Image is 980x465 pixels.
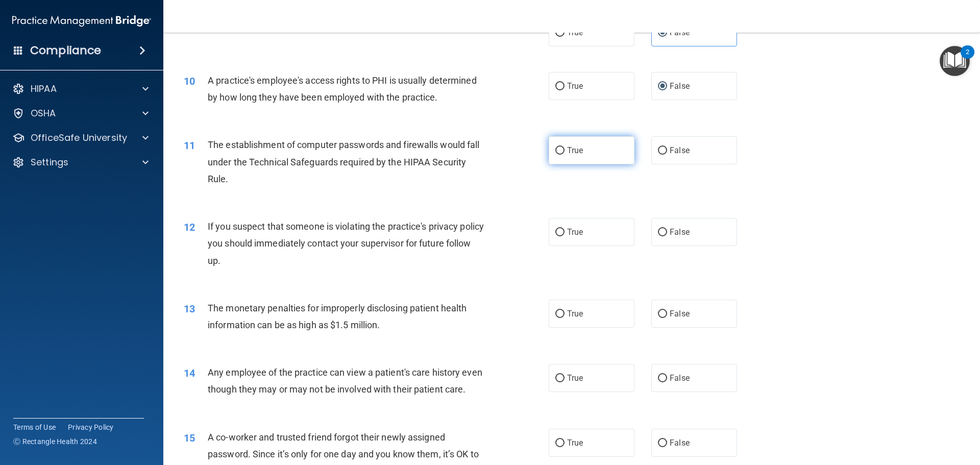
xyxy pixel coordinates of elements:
span: 10 [184,75,195,87]
input: True [555,29,565,37]
span: The monetary penalties for improperly disclosing patient health information can be as high as $1.... [208,303,467,330]
input: True [555,83,565,90]
span: A practice's employee's access rights to PHI is usually determined by how long they have been emp... [208,75,477,103]
img: PMB logo [12,11,151,31]
input: True [555,310,565,318]
span: False [670,28,690,37]
p: OSHA [31,107,56,119]
span: 13 [184,303,195,315]
span: False [670,81,690,91]
span: The establishment of computer passwords and firewalls would fall under the Technical Safeguards r... [208,139,479,184]
span: 12 [184,221,195,233]
span: Any employee of the practice can view a patient's care history even though they may or may not be... [208,367,482,395]
a: OfficeSafe University [12,132,149,144]
a: HIPAA [12,83,149,95]
input: True [555,375,565,382]
span: If you suspect that someone is violating the practice's privacy policy you should immediately con... [208,221,484,265]
span: True [567,438,583,448]
input: False [658,29,667,37]
p: HIPAA [31,83,57,95]
button: Open Resource Center, 2 new notifications [940,46,970,76]
span: Ⓒ Rectangle Health 2024 [13,436,97,447]
span: 09 [184,21,195,34]
a: Privacy Policy [68,422,114,432]
span: False [670,227,690,237]
span: 11 [184,139,195,152]
input: False [658,147,667,155]
span: False [670,373,690,383]
input: True [555,439,565,447]
span: True [567,309,583,319]
input: True [555,229,565,236]
span: True [567,227,583,237]
input: False [658,310,667,318]
a: Settings [12,156,149,168]
span: True [567,28,583,37]
a: Terms of Use [13,422,56,432]
span: 14 [184,367,195,379]
span: True [567,145,583,155]
input: False [658,439,667,447]
span: False [670,145,690,155]
p: Settings [31,156,68,168]
span: 15 [184,432,195,444]
h4: Compliance [30,43,101,58]
div: 2 [966,52,969,65]
a: OSHA [12,107,149,119]
input: False [658,229,667,236]
input: False [658,375,667,382]
input: True [555,147,565,155]
input: False [658,83,667,90]
span: False [670,309,690,319]
span: False [670,438,690,448]
span: True [567,373,583,383]
p: OfficeSafe University [31,132,127,144]
span: True [567,81,583,91]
